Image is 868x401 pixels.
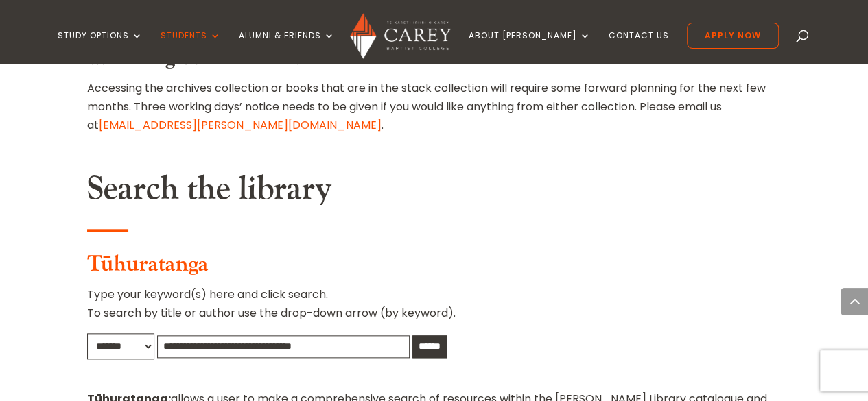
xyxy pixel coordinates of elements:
[350,13,451,59] img: Carey Baptist College
[687,23,779,49] a: Apply Now
[87,252,782,284] h3: Tūhuratanga
[87,285,782,333] p: Type your keyword(s) here and click search. To search by title or author use the drop-down arrow ...
[239,31,335,63] a: Alumni & Friends
[87,169,782,216] h2: Search the library
[87,79,782,135] p: Accessing the archives collection or books that are in the stack collection will require some for...
[161,31,221,63] a: Students
[609,31,669,63] a: Contact Us
[58,31,143,63] a: Study Options
[469,31,591,63] a: About [PERSON_NAME]
[99,117,382,133] a: [EMAIL_ADDRESS][PERSON_NAME][DOMAIN_NAME]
